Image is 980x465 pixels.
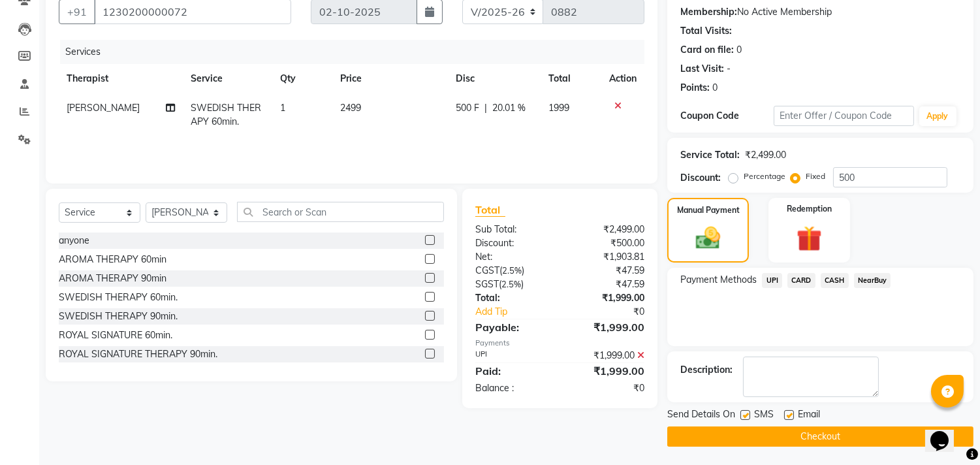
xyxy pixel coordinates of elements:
[475,203,505,217] span: Total
[560,264,655,278] div: ₹47.59
[560,291,655,305] div: ₹1,999.00
[59,234,89,248] div: anyone
[925,413,967,452] iframe: chat widget
[456,101,479,115] span: 500 F
[484,101,487,115] span: |
[466,250,560,264] div: Net:
[466,381,560,395] div: Balance :
[59,64,183,93] th: Therapist
[280,102,285,114] span: 1
[332,64,448,93] th: Price
[821,273,849,288] span: CASH
[466,264,560,278] div: ( )
[601,64,644,93] th: Action
[501,279,521,289] span: 2.5%
[59,347,217,361] div: ROYAL SIGNATURE THERAPY 90min.
[774,106,913,126] input: Enter Offer / Coupon Code
[680,62,724,76] div: Last Visit:
[680,43,734,57] div: Card on file:
[59,310,178,323] div: SWEDISH THERAPY 90min.
[787,273,815,288] span: CARD
[59,272,166,285] div: AROMA THERAPY 90min
[475,278,499,290] span: SGST
[754,408,774,424] span: SMS
[560,236,655,250] div: ₹500.00
[541,64,601,93] th: Total
[680,5,737,19] div: Membership:
[789,223,830,255] img: _gift.svg
[680,109,774,123] div: Coupon Code
[576,305,655,319] div: ₹0
[466,291,560,305] div: Total:
[680,5,960,19] div: No Active Membership
[466,305,576,319] a: Add Tip
[680,363,733,377] div: Description:
[448,64,541,93] th: Disc
[677,204,740,216] label: Manual Payment
[59,329,172,342] div: ROYAL SIGNATURE 60min.
[854,273,891,288] span: NearBuy
[492,101,526,115] span: 20.01 %
[680,171,721,185] div: Discount:
[560,381,655,395] div: ₹0
[548,102,569,114] span: 1999
[688,224,727,252] img: _cash.svg
[560,278,655,291] div: ₹47.59
[60,40,654,64] div: Services
[727,62,731,76] div: -
[806,170,825,182] label: Fixed
[560,363,655,379] div: ₹1,999.00
[67,102,140,114] span: [PERSON_NAME]
[475,265,499,276] span: CGST
[560,349,655,362] div: ₹1,999.00
[560,319,655,335] div: ₹1,999.00
[59,253,166,266] div: AROMA THERAPY 60min
[183,64,273,93] th: Service
[466,236,560,250] div: Discount:
[798,408,820,424] span: Email
[712,81,718,95] div: 0
[744,170,785,182] label: Percentage
[272,64,332,93] th: Qty
[59,291,178,304] div: SWEDISH THERAPY 60min.
[787,203,832,215] label: Redemption
[667,408,735,424] span: Send Details On
[919,106,956,126] button: Apply
[762,273,782,288] span: UPI
[466,278,560,291] div: ( )
[191,102,261,127] span: SWEDISH THERAPY 60min.
[466,223,560,236] div: Sub Total:
[560,250,655,264] div: ₹1,903.81
[680,148,740,162] div: Service Total:
[466,349,560,362] div: UPI
[745,148,786,162] div: ₹2,499.00
[466,319,560,335] div: Payable:
[736,43,742,57] div: 0
[680,24,732,38] div: Total Visits:
[680,81,710,95] div: Points:
[340,102,361,114] span: 2499
[237,202,444,222] input: Search or Scan
[475,338,644,349] div: Payments
[667,426,973,447] button: Checkout
[466,363,560,379] div: Paid:
[680,273,757,287] span: Payment Methods
[502,265,522,276] span: 2.5%
[560,223,655,236] div: ₹2,499.00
